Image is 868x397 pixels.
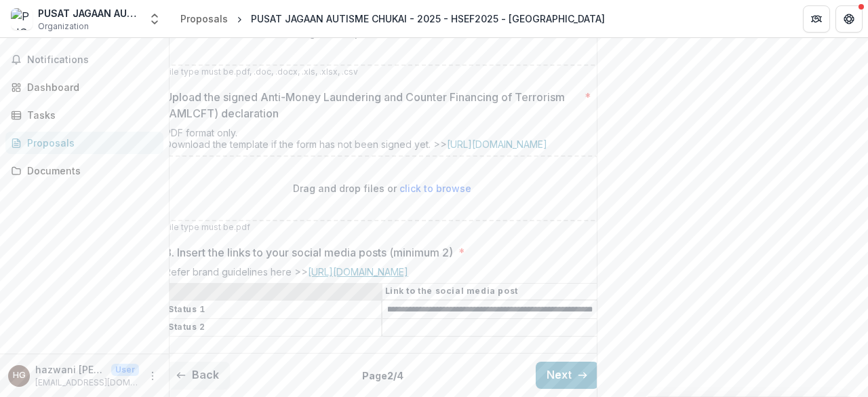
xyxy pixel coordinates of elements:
[165,244,453,261] p: 3. Insert the links to your social media posts (minimum 2)
[27,136,153,150] div: Proposals
[165,221,599,233] p: File type must be .pdf
[165,362,230,389] button: Back
[5,49,163,71] button: Notifications
[35,362,106,377] p: hazwani [PERSON_NAME]
[399,27,471,39] span: click to browse
[27,80,153,94] div: Dashboard
[38,20,89,33] span: Organization
[27,54,158,66] span: Notifications
[5,76,163,98] a: Dashboard
[11,8,33,30] img: PUSAT JAGAAN AUTISME CHUKAI
[251,12,605,26] div: PUSAT JAGAAN AUTISME CHUKAI - 2025 - HSEF2025 - [GEOGRAPHIC_DATA]
[308,266,408,278] a: [URL][DOMAIN_NAME]
[447,138,547,150] a: [URL][DOMAIN_NAME]
[165,127,599,155] div: PDF format only. Download the template if the form has not been signed yet. >>
[5,159,163,182] a: Documents
[382,283,599,300] th: Link to the social media post
[293,181,471,195] p: Drag and drop files or
[38,6,140,20] div: PUSAT JAGAAN AUTISME CHUKAI
[399,183,471,194] span: click to browse
[27,164,153,178] div: Documents
[175,9,610,29] nav: breadcrumb
[13,371,26,380] div: hazwani ab ghani
[835,5,863,33] button: Get Help
[165,318,382,337] th: Status 2
[180,12,228,26] div: Proposals
[5,104,163,126] a: Tasks
[27,108,153,122] div: Tasks
[145,5,164,33] button: Open entity switcher
[5,132,163,154] a: Proposals
[362,368,403,383] p: Page 2 / 4
[111,364,139,376] p: User
[175,9,233,29] a: Proposals
[165,300,382,318] th: Status 1
[803,5,830,33] button: Partners
[165,266,599,283] div: Refer brand guidelines here >>
[165,66,599,78] p: File type must be .pdf, .doc, .docx, .xls, .xlsx, .csv
[144,368,161,384] button: More
[165,89,579,121] p: Upload the signed Anti-Money Laundering and Counter Financing of Terrorism (AMLCFT) declaration
[35,377,139,389] p: [EMAIL_ADDRESS][DOMAIN_NAME]
[536,362,599,389] button: Next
